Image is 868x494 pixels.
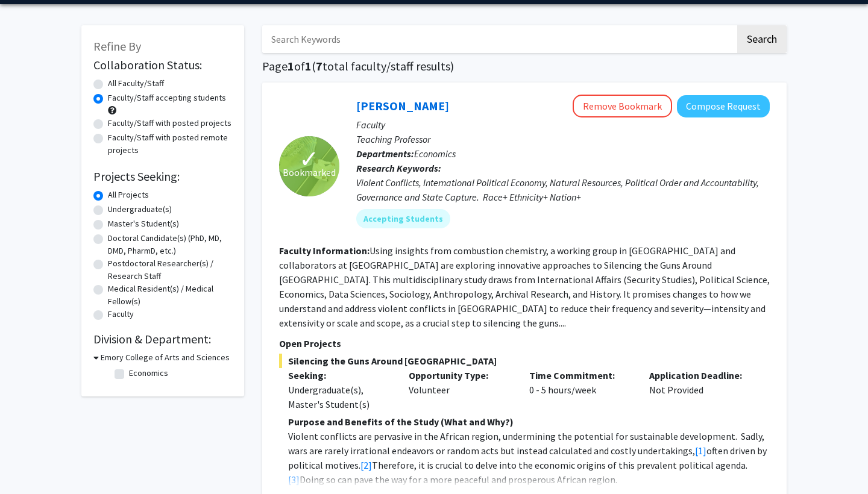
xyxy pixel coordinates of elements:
[108,308,134,320] label: Faculty
[360,459,372,471] a: [2]
[288,58,294,73] span: 1
[93,39,141,54] span: Refine By
[262,25,735,53] input: Search Keywords
[108,217,179,230] label: Master's Student(s)
[529,368,632,383] p: Time Commitment:
[288,368,391,383] p: Seeking:
[299,153,319,165] span: ✓
[573,95,672,117] button: Remove Bookmark
[283,165,336,180] span: Bookmarked
[108,131,232,157] label: Faculty/Staff with posted remote projects
[677,95,770,117] button: Compose Request to Melvin Ayogu
[108,117,231,130] label: Faculty/Staff with posted projects
[9,440,51,485] iframe: Chat
[414,148,456,160] span: Economics
[108,232,232,257] label: Doctoral Candidate(s) (PhD, MD, DMD, PharmD, etc.)
[108,283,232,308] label: Medical Resident(s) / Medical Fellow(s)
[288,416,514,428] strong: Purpose and Benefits of the Study (What and Why?)
[737,25,787,53] button: Search
[316,58,322,73] span: 7
[279,336,770,351] p: Open Projects
[649,368,752,383] p: Application Deadline:
[279,245,770,329] fg-read-more: Using insights from combustion chemistry, a working group in [GEOGRAPHIC_DATA] and collaborators ...
[305,58,312,73] span: 1
[288,474,300,486] a: [3]
[288,429,770,487] p: Violent conflicts are pervasive in the African region, undermining the potential for sustainable ...
[93,58,232,72] h2: Collaboration Status:
[93,169,232,184] h2: Projects Seeking:
[520,368,641,411] div: 0 - 5 hours/week
[356,98,449,113] a: [PERSON_NAME]
[108,203,172,216] label: Undergraduate(s)
[400,368,520,411] div: Volunteer
[262,59,787,73] h1: Page of ( total faculty/staff results)
[279,245,370,257] b: Faculty Information:
[409,368,511,383] p: Opportunity Type:
[279,354,770,368] span: Silencing the Guns Around [GEOGRAPHIC_DATA]
[108,257,232,283] label: Postdoctoral Researcher(s) / Research Staff
[356,148,414,160] b: Departments:
[108,92,226,104] label: Faculty/Staff accepting students
[356,117,770,132] p: Faculty
[356,175,770,204] div: Violent Conflicts, International Political Economy, Natural Resources, Political Order and Accoun...
[101,351,230,364] h3: Emory College of Arts and Sciences
[356,132,770,146] p: Teaching Professor
[108,77,164,90] label: All Faculty/Staff
[695,445,706,457] a: [1]
[288,383,391,411] div: Undergraduate(s), Master's Student(s)
[356,162,441,174] b: Research Keywords:
[640,368,761,411] div: Not Provided
[129,367,168,380] label: Economics
[356,209,450,228] mat-chip: Accepting Students
[108,189,149,201] label: All Projects
[93,332,232,346] h2: Division & Department:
